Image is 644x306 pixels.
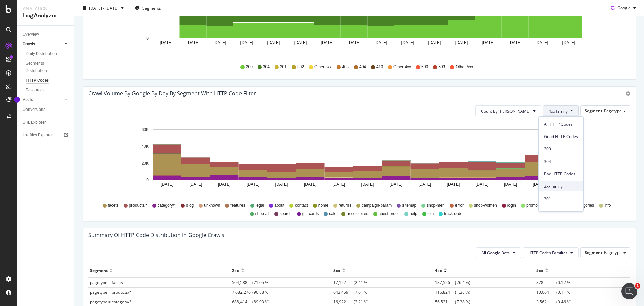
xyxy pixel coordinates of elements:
[26,60,63,74] div: Segments Distribution
[348,40,361,45] text: [DATE]
[617,5,631,11] span: Google
[332,182,345,187] text: [DATE]
[232,299,270,305] span: (89.93 %)
[361,182,374,187] text: [DATE]
[379,211,399,217] span: guest-order
[23,31,69,38] a: Overview
[160,40,173,45] text: [DATE]
[507,203,516,208] span: login
[427,203,444,208] span: shop-men
[23,5,69,12] div: Analytics
[142,127,149,132] text: 60K
[482,40,495,45] text: [DATE]
[302,211,319,217] span: gift-cards
[362,203,392,208] span: campaign-param
[23,106,69,113] a: Conversions
[246,64,253,70] span: 200
[333,299,369,305] span: (2.21 %)
[88,232,224,238] div: Summary of HTTP Code Distribution in google crawls
[476,247,521,258] button: All Google Bots
[267,40,280,45] text: [DATE]
[536,289,572,295] span: (0.11 %)
[549,108,568,114] span: 4xx family
[543,105,579,116] button: 4xx family
[435,280,470,286] span: (26.4 %)
[142,5,161,11] span: Segments
[23,12,69,20] div: LogAnalyzer
[214,40,226,45] text: [DATE]
[23,31,39,38] div: Overview
[204,203,220,208] span: unknown
[544,171,578,177] span: Bad HTTP Codes
[23,119,46,126] div: URL Explorer
[129,203,147,208] span: products/*
[576,203,594,208] span: categories
[544,183,578,189] span: 3xx family
[23,41,63,48] a: Crawls
[435,299,470,305] span: (7.38 %)
[347,211,368,217] span: accessoires
[390,182,402,187] text: [DATE]
[435,289,455,295] span: 116,824
[418,182,431,187] text: [DATE]
[186,203,194,208] span: blog
[504,182,517,187] text: [DATE]
[232,289,252,295] span: 7,682,276
[393,64,411,70] span: Other 4xx
[544,159,578,165] span: 304
[23,41,35,48] div: Crawls
[89,5,118,11] span: [DATE] - [DATE]
[218,182,231,187] text: [DATE]
[536,40,548,45] text: [DATE]
[481,108,530,114] span: Count By Day
[447,182,460,187] text: [DATE]
[88,122,625,200] div: A chart.
[275,182,288,187] text: [DATE]
[333,280,369,286] span: (2.41 %)
[562,40,575,45] text: [DATE]
[23,132,53,139] div: Logfiles Explorer
[232,289,270,295] span: (90.88 %)
[621,283,637,299] iframe: Intercom live chat
[585,108,602,114] span: Segment
[295,203,308,208] span: contact
[428,211,434,217] span: join
[297,64,304,70] span: 302
[476,182,488,187] text: [DATE]
[26,87,44,94] div: Resources
[536,299,572,305] span: (0.46 %)
[26,60,69,74] a: Segments Distribution
[635,283,640,289] span: 1
[475,105,541,116] button: Count By [PERSON_NAME]
[474,203,497,208] span: shop-women
[333,289,369,295] span: (7.61 %)
[402,203,416,208] span: sitemap
[23,119,69,126] a: URL Explorer
[90,299,132,305] span: pagetype = category/*
[304,182,317,187] text: [DATE]
[333,265,340,276] div: 3xx
[481,250,510,256] span: All Google Bots
[333,299,354,305] span: 16,922
[274,203,284,208] span: about
[536,289,556,295] span: 10,064
[232,280,270,286] span: (71.05 %)
[526,203,538,208] span: promo
[161,182,173,187] text: [DATE]
[142,144,149,149] text: 40K
[23,106,45,113] div: Conversions
[401,40,414,45] text: [DATE]
[509,40,522,45] text: [DATE]
[444,211,464,217] span: track-order
[23,132,69,139] a: Logfiles Explorer
[255,211,269,217] span: shop-all
[187,40,200,45] text: [DATE]
[536,265,543,276] div: 5xx
[410,211,417,217] span: help
[376,64,383,70] span: 410
[232,280,252,286] span: 504,588
[536,280,572,286] span: (0.12 %)
[321,40,334,45] text: [DATE]
[604,250,622,255] span: Pagetype
[544,196,578,202] span: 301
